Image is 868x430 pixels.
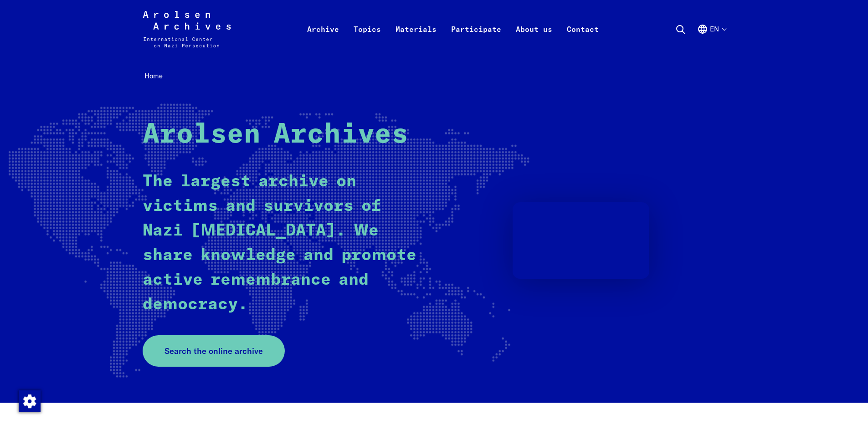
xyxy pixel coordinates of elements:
a: About us [508,22,560,58]
nav: Breadcrumb [143,69,726,83]
a: Contact [560,22,606,58]
img: Change consent [19,390,41,412]
strong: Arolsen Archives [143,121,408,148]
span: Home [144,72,163,80]
a: Materials [388,22,444,58]
span: Search the online archive [164,345,263,357]
a: Search the online archive [143,335,285,367]
a: Topics [346,22,388,58]
div: Change consent [18,390,40,412]
a: Archive [300,22,346,58]
button: English, language selection [697,24,726,56]
nav: Primary [300,11,606,47]
a: Participate [444,22,508,58]
p: The largest archive on victims and survivors of Nazi [MEDICAL_DATA]. We share knowledge and promo... [143,169,418,317]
